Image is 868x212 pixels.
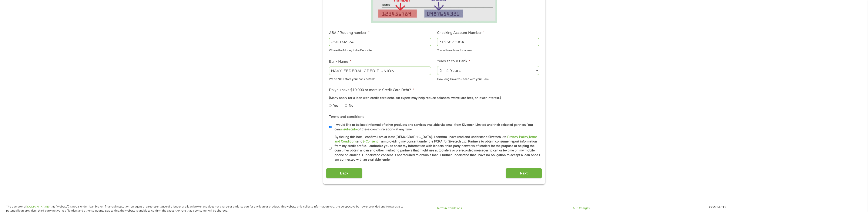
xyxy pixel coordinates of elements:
[362,140,378,143] a: E-Consent
[437,76,539,81] div: How long Have you been with your Bank
[332,123,540,132] label: I would like to be kept informed of other products and services available via email from Sivetech...
[349,103,353,108] label: No
[329,76,431,81] div: We do NOT store your bank details!
[329,31,369,35] label: ABA / Routing number
[437,47,539,53] div: You will need one for a loan.
[332,135,540,162] label: By ticking this box, I confirm I am at least [DEMOGRAPHIC_DATA]. I confirm I have read and unders...
[437,59,470,64] label: Years at Your Bank
[26,205,50,208] a: [DOMAIN_NAME]
[437,31,485,35] label: Checking Account Number
[340,128,358,131] a: unsubscribe
[329,115,364,119] label: Terms and conditions
[335,135,537,143] a: Terms and Conditions
[329,47,431,53] div: Where the Money to be Deposited
[333,103,338,108] label: Yes
[507,135,528,139] a: Privacy Policy
[709,206,840,210] h4: Contacts
[437,38,539,46] input: 345634636
[506,168,542,179] input: Next
[326,168,362,179] input: Back
[329,60,351,64] label: Bank Name
[573,206,704,210] a: APR Charges
[329,96,539,100] div: (Many apply for a loan with credit card debt. An expert may help reduce balances, waive late fees...
[329,88,414,92] label: Do you have $10,000 or more in Credit Card Debt?
[437,206,568,210] a: Terms & Conditions
[329,38,431,46] input: 263177916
